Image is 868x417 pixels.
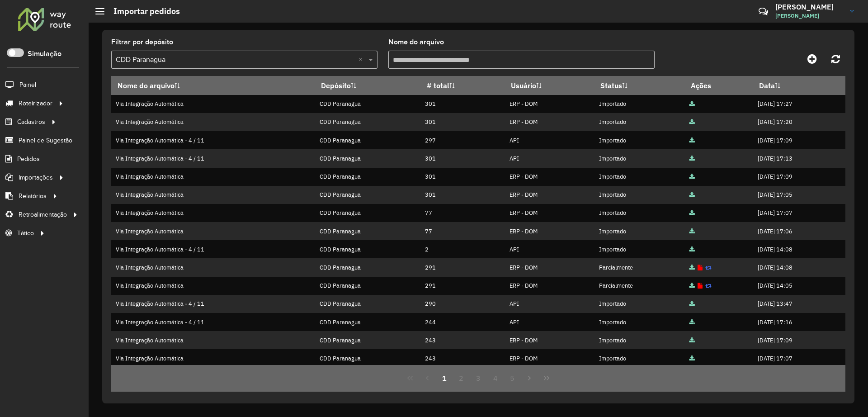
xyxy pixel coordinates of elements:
[111,113,315,131] td: Via Integração Automática
[17,117,45,127] span: Cadastros
[689,336,695,344] a: Arquivo completo
[315,277,420,295] td: CDD Paranagua
[505,331,594,349] td: ERP - DOM
[689,282,695,289] a: Arquivo completo
[689,173,695,180] a: Arquivo completo
[753,277,845,295] td: [DATE] 14:05
[753,240,845,258] td: [DATE] 14:08
[17,154,40,164] span: Pedidos
[753,76,845,95] th: Data
[111,240,315,258] td: Via Integração Automática - 4 / 11
[594,331,685,349] td: Importado
[521,370,538,387] button: Next Page
[505,295,594,313] td: API
[420,113,505,131] td: 301
[753,204,845,222] td: [DATE] 17:07
[505,149,594,167] td: API
[420,149,505,167] td: 301
[689,264,695,271] a: Arquivo completo
[505,204,594,222] td: ERP - DOM
[753,258,845,276] td: [DATE] 14:08
[111,149,315,167] td: Via Integração Automática - 4 / 11
[689,318,695,326] a: Arquivo completo
[689,246,695,253] a: Arquivo completo
[689,227,695,235] a: Arquivo completo
[594,186,685,204] td: Importado
[315,168,420,186] td: CDD Paranagua
[753,331,845,349] td: [DATE] 17:09
[420,95,505,113] td: 301
[19,210,67,219] span: Retroalimentação
[698,264,703,271] a: Exibir log de erros
[315,349,420,367] td: CDD Paranagua
[689,355,695,362] a: Arquivo completo
[594,76,685,95] th: Status
[315,186,420,204] td: CDD Paranagua
[775,12,843,20] span: [PERSON_NAME]
[436,370,453,387] button: 1
[111,349,315,367] td: Via Integração Automática
[111,37,173,47] label: Filtrar por depósito
[594,313,685,331] td: Importado
[689,209,695,217] a: Arquivo completo
[505,168,594,186] td: ERP - DOM
[689,300,695,308] a: Arquivo completo
[315,95,420,113] td: CDD Paranagua
[753,149,845,167] td: [DATE] 17:13
[753,186,845,204] td: [DATE] 17:05
[487,370,504,387] button: 4
[359,54,366,65] span: Clear all
[594,258,685,276] td: Parcialmente
[689,137,695,144] a: Arquivo completo
[19,136,72,145] span: Painel de Sugestão
[505,222,594,240] td: ERP - DOM
[698,282,703,289] a: Exibir log de erros
[505,186,594,204] td: ERP - DOM
[753,222,845,240] td: [DATE] 17:06
[111,277,315,295] td: Via Integração Automática
[753,113,845,131] td: [DATE] 17:20
[594,168,685,186] td: Importado
[111,331,315,349] td: Via Integração Automática
[19,99,52,108] span: Roteirizador
[470,370,487,387] button: 3
[104,6,180,16] h2: Importar pedidos
[420,168,505,186] td: 301
[315,204,420,222] td: CDD Paranagua
[505,76,594,95] th: Usuário
[505,258,594,276] td: ERP - DOM
[420,295,505,313] td: 290
[505,277,594,295] td: ERP - DOM
[111,95,315,113] td: Via Integração Automática
[754,2,773,21] a: Contato Rápido
[420,258,505,276] td: 291
[315,76,420,95] th: Depósito
[28,48,61,59] label: Simulação
[420,277,505,295] td: 291
[111,168,315,186] td: Via Integração Automática
[594,277,685,295] td: Parcialmente
[315,258,420,276] td: CDD Paranagua
[420,313,505,331] td: 244
[594,149,685,167] td: Importado
[420,204,505,222] td: 77
[315,222,420,240] td: CDD Paranagua
[685,76,753,95] th: Ações
[111,295,315,313] td: Via Integração Automática - 4 / 11
[420,349,505,367] td: 243
[315,295,420,313] td: CDD Paranagua
[111,131,315,149] td: Via Integração Automática - 4 / 11
[689,191,695,199] a: Arquivo completo
[315,149,420,167] td: CDD Paranagua
[594,113,685,131] td: Importado
[689,118,695,126] a: Arquivo completo
[689,100,695,108] a: Arquivo completo
[420,222,505,240] td: 77
[111,222,315,240] td: Via Integração Automática
[388,37,444,47] label: Nome do arquivo
[594,95,685,113] td: Importado
[420,240,505,258] td: 2
[594,349,685,367] td: Importado
[505,240,594,258] td: API
[705,282,712,289] a: Reimportar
